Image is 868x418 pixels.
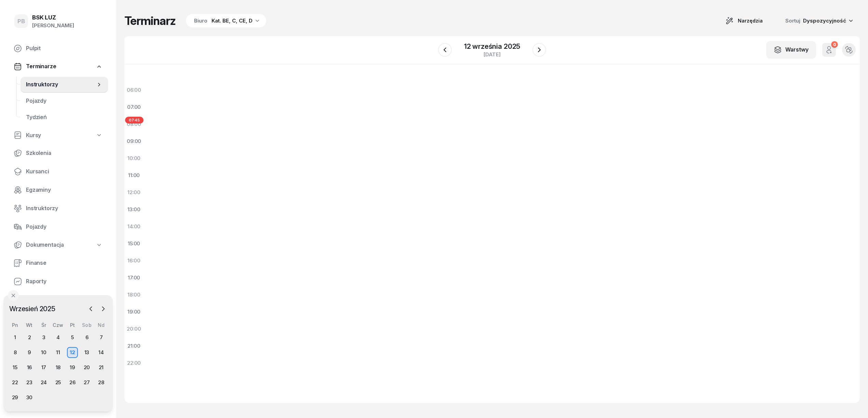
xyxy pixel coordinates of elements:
[8,219,108,235] a: Pojazdy
[124,303,144,320] div: 19:00
[67,377,78,388] div: 26
[94,322,108,328] div: Nd
[26,222,103,231] span: Pojazdy
[26,80,96,89] span: Instruktorzy
[10,377,21,388] div: 22
[67,362,78,373] div: 19
[124,82,144,99] div: 06:00
[6,303,58,314] span: Wrzesień 2025
[24,347,35,358] div: 9
[26,186,103,194] span: Egzaminy
[96,377,107,388] div: 28
[464,43,520,50] div: 12 września 2025
[21,109,108,126] a: Tydzień
[124,269,144,286] div: 17:00
[53,332,64,343] div: 4
[26,62,56,71] span: Terminarze
[24,332,35,343] div: 2
[803,17,846,24] span: Dyspozycyjność
[81,377,92,388] div: 27
[738,17,763,25] span: Narzędzia
[124,337,144,355] div: 21:00
[67,332,78,343] div: 5
[124,320,144,337] div: 20:00
[38,332,49,343] div: 3
[8,255,108,271] a: Finanse
[26,97,103,105] span: Pojazdy
[785,16,802,25] span: Sortuj
[8,40,108,57] a: Pulpit
[124,15,176,27] h1: Terminarz
[67,347,78,358] div: 12
[26,241,64,249] span: Dokumentacja
[8,237,108,253] a: Dokumentacja
[21,76,108,93] a: Instruktorzy
[212,17,253,25] div: Kat. BE, C, CE, D
[10,362,21,373] div: 15
[22,322,37,328] div: Wt
[96,332,107,343] div: 7
[38,377,49,388] div: 24
[124,184,144,201] div: 12:00
[38,347,49,358] div: 10
[26,277,103,286] span: Raporty
[26,44,103,53] span: Pulpit
[124,218,144,235] div: 14:00
[81,362,92,373] div: 20
[26,131,41,140] span: Kursy
[774,45,809,54] div: Warstwy
[24,362,35,373] div: 16
[124,150,144,167] div: 10:00
[26,259,103,268] span: Finanse
[124,252,144,269] div: 16:00
[38,362,49,373] div: 17
[26,204,103,213] span: Instruktorzy
[125,117,144,124] span: 07:45
[124,133,144,150] div: 09:00
[464,52,520,57] div: [DATE]
[26,167,103,176] span: Kursanci
[96,347,107,358] div: 14
[96,362,107,373] div: 21
[766,41,816,59] button: Warstwy
[32,15,74,20] div: BSK LUZ
[8,182,108,198] a: Egzaminy
[822,43,836,57] button: 0
[777,14,860,28] button: Sortuj Dyspozycyjność
[37,322,51,328] div: Śr
[124,235,144,252] div: 15:00
[8,273,108,290] a: Raporty
[8,59,108,74] a: Terminarze
[51,322,65,328] div: Czw
[53,377,64,388] div: 25
[17,18,25,24] span: PB
[8,200,108,217] a: Instruktorzy
[65,322,80,328] div: Pt
[184,14,266,28] button: BiuroKat. BE, C, CE, D
[32,21,74,30] div: [PERSON_NAME]
[831,41,838,48] div: 0
[124,201,144,218] div: 13:00
[24,392,35,403] div: 30
[719,14,769,28] button: Narzędzia
[124,116,144,133] div: 08:00
[81,332,92,343] div: 6
[124,355,144,372] div: 22:00
[10,332,21,343] div: 1
[26,113,103,122] span: Tydzień
[21,93,108,109] a: Pojazdy
[81,347,92,358] div: 13
[10,392,21,403] div: 29
[8,322,22,328] div: Pn
[124,286,144,303] div: 18:00
[194,17,207,25] div: Biuro
[10,347,21,358] div: 8
[8,292,108,308] a: Ustawienia
[8,128,108,143] a: Kursy
[26,149,103,158] span: Szkolenia
[124,99,144,116] div: 07:00
[53,362,64,373] div: 18
[53,347,64,358] div: 11
[8,145,108,161] a: Szkolenia
[24,377,35,388] div: 23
